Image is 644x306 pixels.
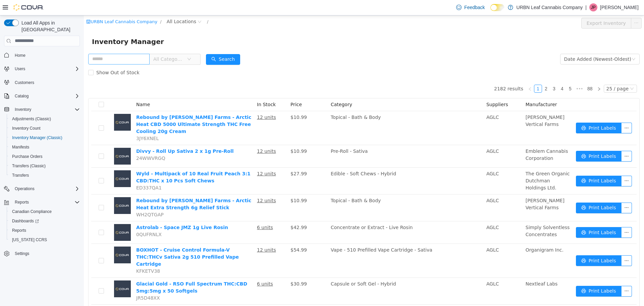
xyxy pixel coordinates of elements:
span: The Green Organic Dutchman Holdings Ltd. [442,156,486,175]
li: 2182 results [410,69,439,77]
u: 12 units [173,232,192,237]
li: 5 [482,69,490,77]
span: $27.99 [207,156,223,161]
span: Settings [15,251,29,256]
span: AGLC [402,232,415,237]
span: Name [52,86,66,92]
span: Transfers [9,171,80,179]
button: Purchase Orders [7,152,83,161]
u: 12 units [173,133,192,138]
a: Dashboards [9,217,42,225]
button: icon: ellipsis [537,212,548,222]
span: Adjustments (Classic) [9,115,80,123]
span: / [123,4,124,9]
span: 24WWVRGQ [52,140,82,145]
a: Transfers (Classic) [9,162,48,170]
span: Adjustments (Classic) [12,116,51,122]
img: Rebound by Stewart Farms - Arctic Heat CBD 5000 Ultimate Strength THC Free Cooling 20g Cream plac... [30,98,47,115]
a: Home [12,51,28,59]
a: Settings [12,250,32,258]
li: Previous Page [442,69,450,77]
li: 3 [466,69,474,77]
a: Adjustments (Classic) [9,115,54,123]
span: Customers [12,78,80,87]
a: Rebound by [PERSON_NAME] Farms - Arctic Heat Extra Strength 6g Relief Stick [52,182,167,195]
a: Astrolab - Space JMZ 1g Live Rosin [52,209,144,215]
i: icon: down [546,71,550,76]
a: 88 [501,70,511,77]
span: Suppliers [402,86,424,92]
span: Users [15,66,25,72]
span: All Categories [69,40,100,47]
span: Dashboards [12,218,39,224]
span: WH2QTGAP [52,196,80,202]
span: Simply Solventless Concentrates [442,209,486,222]
span: Catalog [12,92,80,100]
span: Inventory Manager [8,21,84,32]
span: Inventory Count [12,126,41,131]
span: Reports [12,228,26,233]
span: Canadian Compliance [12,209,52,214]
span: $10.99 [207,133,223,138]
span: All Locations [83,2,112,10]
a: Glacial Gold - RSO Full Spectrum THC:CBD 5mg:5mg x 50 Softgels [52,266,163,278]
button: icon: ellipsis [537,240,548,251]
button: icon: ellipsis [547,2,558,13]
a: Canadian Compliance [9,208,54,216]
button: Users [12,65,28,73]
a: BOXHOT - Cruise Control Formula-V THC:THCv Sativa 2g 510 Prefilled Vape Cartridge [52,232,155,251]
li: Next Page [511,69,519,77]
a: 1 [450,70,458,77]
u: 12 units [173,156,192,161]
li: 88 [501,69,511,77]
button: Customers [1,78,83,87]
span: Home [12,51,80,59]
button: Catalog [1,91,83,101]
a: 2 [459,70,466,77]
button: Home [1,50,83,60]
i: icon: left [444,72,448,76]
img: Astrolab - Space JMZ 1g Live Rosin placeholder [30,209,47,225]
span: Category [247,86,268,92]
span: Price [207,86,218,92]
a: Purchase Orders [9,152,45,161]
li: Next 5 Pages [490,69,501,77]
button: Adjustments (Classic) [7,114,83,124]
button: Operations [12,185,37,193]
button: icon: printerPrint Labels [492,187,538,198]
span: $42.99 [207,209,223,215]
td: Edible - Soft Chews - Hybrid [244,152,400,179]
a: Wyld - Multipack of 10 Real Fruit Peach 3:1 CBD:THC x 10 Pcs Soft Chews [52,156,167,168]
div: 25 / page [523,70,545,77]
a: Inventory Count [9,124,43,132]
a: 5 [483,70,490,77]
span: Washington CCRS [9,236,80,244]
span: $30.99 [207,266,223,271]
button: Catalog [12,92,31,100]
button: icon: ellipsis [537,160,548,171]
img: Wyld - Multipack of 10 Real Fruit Peach 3:1 CBD:THC x 10 Pcs Soft Chews placeholder [30,155,47,172]
span: Customers [15,80,34,85]
span: Show Out of Stock [10,54,58,60]
span: Transfers [12,173,29,178]
span: [US_STATE] CCRS [12,237,47,243]
span: Transfers (Classic) [9,162,80,170]
button: icon: searchSearch [122,39,156,49]
span: AGLC [402,209,415,215]
button: icon: ellipsis [537,135,548,146]
span: Feedback [464,4,485,11]
button: Transfers [7,171,83,180]
div: Date Added (Newest-Oldest) [480,39,547,49]
span: Load All Apps in [GEOGRAPHIC_DATA] [19,19,80,33]
a: Reports [9,226,29,234]
span: 0QUFRNLX [52,216,78,222]
a: Feedback [453,1,487,14]
button: icon: printerPrint Labels [492,107,538,118]
span: Manifests [12,144,29,150]
button: Reports [7,226,83,235]
li: 4 [474,69,482,77]
a: Customers [12,79,37,87]
td: Vape - 510 Prefilled Vape Cartridge - Sativa [244,228,400,262]
button: Inventory Manager (Classic) [7,133,83,142]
